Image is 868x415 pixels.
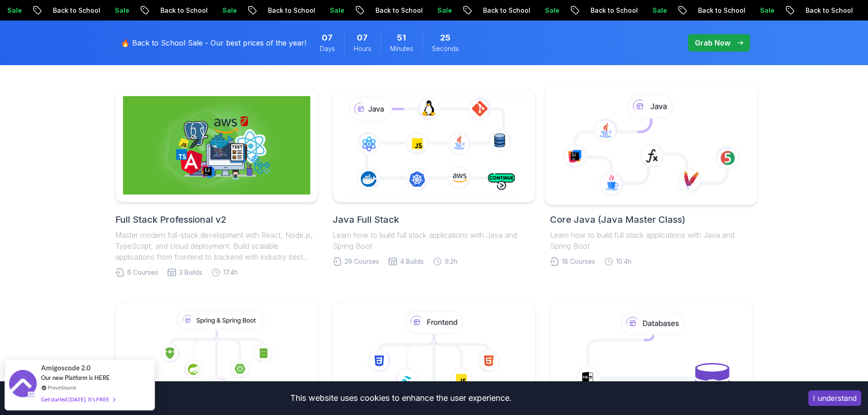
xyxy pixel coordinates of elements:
p: Back to School [676,6,738,15]
span: 10.4h [616,257,632,266]
span: 18 Courses [562,257,595,266]
span: Minutes [390,44,413,53]
a: Full Stack Professional v2Full Stack Professional v2Master modern full-stack development with Rea... [115,88,318,277]
span: 3 Builds [179,268,202,277]
p: Back to School [569,6,631,15]
h2: Core Java (Java Master Class) [550,213,753,226]
p: Back to School [139,6,200,15]
div: This website uses cookies to enhance the user experience. [7,388,795,408]
p: Sale [523,6,552,15]
p: Sale [200,6,230,15]
a: ProveSource [48,384,76,391]
p: Learn how to build full stack applications with Java and Spring Boot [550,230,753,251]
p: Learn how to build full stack applications with Java and Spring Boot [333,230,535,251]
p: Back to School [354,6,416,15]
p: Sale [308,6,337,15]
span: 7 Hours [357,31,368,44]
span: 51 Minutes [397,31,406,44]
h2: Java Full Stack [333,213,535,226]
img: Full Stack Professional v2 [123,96,310,195]
span: 25 Seconds [440,31,451,44]
p: Master modern full-stack development with React, Node.js, TypeScript, and cloud deployment. Build... [115,230,318,262]
span: 17.4h [223,268,238,277]
span: Days [320,44,335,53]
span: 6 Courses [127,268,158,277]
p: Sale [93,6,122,15]
span: Seconds [432,44,459,53]
p: 🔥 Back to School Sale - Our best prices of the year! [121,37,306,48]
img: provesource social proof notification image [9,370,36,400]
p: Back to School [461,6,523,15]
a: Java Full StackLearn how to build full stack applications with Java and Spring Boot29 Courses4 Bu... [333,88,535,266]
span: 29 Courses [344,257,379,266]
p: Sale [631,6,660,15]
button: Accept cookies [808,390,861,406]
p: Back to School [246,6,308,15]
a: Core Java (Java Master Class)Learn how to build full stack applications with Java and Spring Boot... [550,88,753,266]
span: Hours [354,44,371,53]
p: Sale [416,6,445,15]
p: Back to School [31,6,93,15]
span: Amigoscode 2.0 [41,363,91,373]
h2: Full Stack Professional v2 [115,213,318,226]
p: Sale [738,6,767,15]
span: 9.2h [445,257,457,266]
span: 7 Days [322,31,333,44]
span: 4 Builds [400,257,424,266]
p: Back to School [784,6,846,15]
span: Our new Platform is HERE [41,374,110,381]
div: Get started [DATE]. It's FREE [41,394,115,405]
p: Grab Now [695,37,730,48]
